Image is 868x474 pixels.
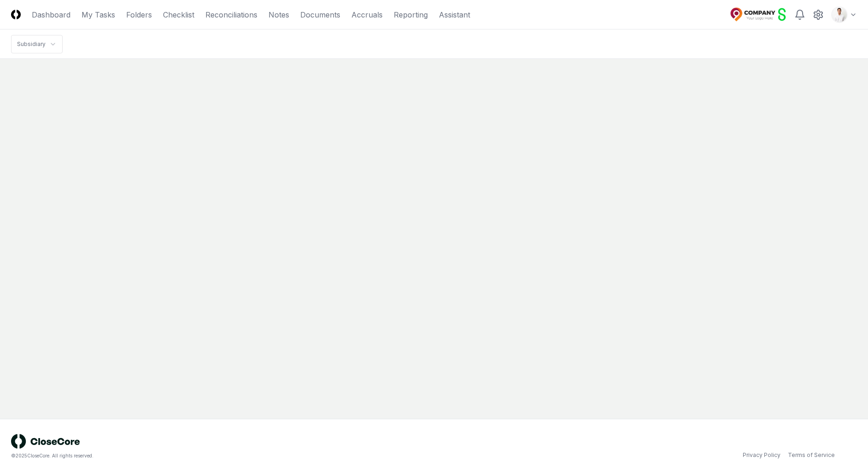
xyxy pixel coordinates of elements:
[743,451,781,459] a: Privacy Policy
[11,434,80,449] img: logo
[32,9,70,20] a: Dashboard
[351,9,383,20] a: Accruals
[11,452,434,459] div: © 2025 CloseCore. All rights reserved.
[832,7,847,22] img: d09822cc-9b6d-4858-8d66-9570c114c672_b0bc35f1-fa8e-4ccc-bc23-b02c2d8c2b72.png
[17,40,46,48] div: Subsidiary
[439,9,470,20] a: Assistant
[205,9,257,20] a: Reconciliations
[300,9,340,20] a: Documents
[82,9,115,20] a: My Tasks
[11,35,63,53] nav: breadcrumb
[268,9,289,20] a: Notes
[163,9,194,20] a: Checklist
[126,9,152,20] a: Folders
[394,9,428,20] a: Reporting
[788,451,835,459] a: Terms of Service
[730,7,787,22] img: Sage Intacct Demo logo
[11,10,21,19] img: Logo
